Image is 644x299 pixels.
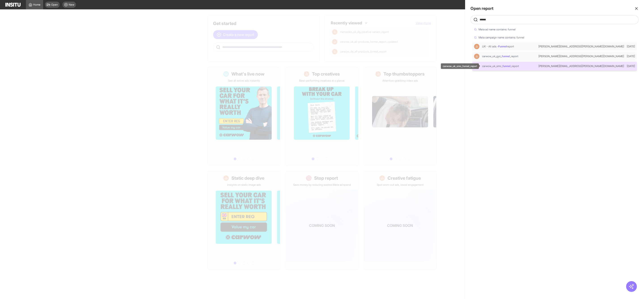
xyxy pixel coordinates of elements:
[474,44,479,49] div: Insights
[510,55,518,58] span: _report
[470,5,494,12] h3: Open report
[482,45,498,48] span: UK - All ads -
[482,45,537,48] span: UK - All ads - Funnel report
[498,45,507,48] strong: Funnel
[507,45,514,48] span: report
[502,55,510,58] strong: funnel
[482,64,537,68] span: carwow_uk_smc_funnel_report
[441,63,479,69] div: carwow_uk_smc_funnel_report
[482,55,502,58] span: carwow_uk_gyc_
[482,64,502,68] span: carwow_uk_smc_
[502,64,511,68] strong: funnel
[511,64,519,68] span: _report
[482,55,537,58] span: carwow_uk_gyc_funnel_report
[474,54,479,59] div: Insights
